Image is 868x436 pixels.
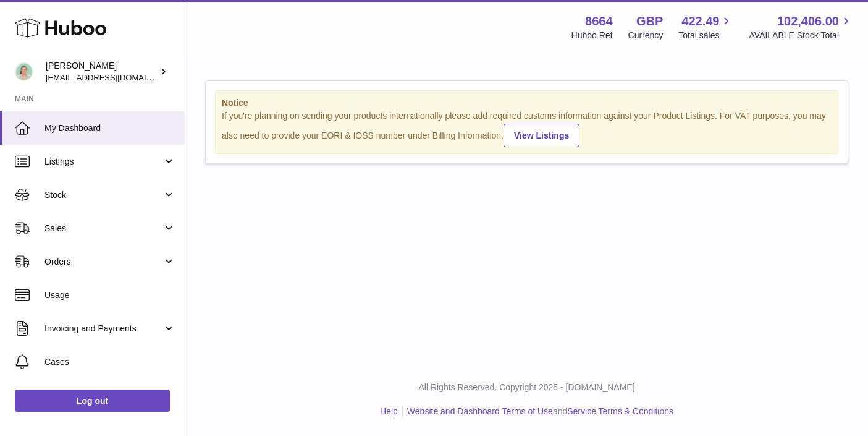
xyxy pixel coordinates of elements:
[777,13,839,30] span: 102,406.00
[585,13,613,30] strong: 8664
[222,97,832,109] strong: Notice
[504,124,579,147] a: View Listings
[628,30,664,41] div: Currency
[380,406,398,416] a: Help
[749,13,853,41] a: 102,406.00 AVAILABLE Stock Total
[681,13,719,30] span: 422.49
[15,390,170,412] a: Log out
[567,406,673,416] a: Service Terms & Conditions
[44,256,162,268] span: Orders
[46,60,157,83] div: [PERSON_NAME]
[749,30,853,41] span: AVAILABLE Stock Total
[44,323,162,335] span: Invoicing and Payments
[44,289,175,301] span: Usage
[678,30,733,41] span: Total sales
[46,72,182,82] span: [EMAIL_ADDRESS][DOMAIN_NAME]
[222,110,832,147] div: If you're planning on sending your products internationally please add required customs informati...
[44,356,175,368] span: Cases
[571,30,613,41] div: Huboo Ref
[44,189,162,201] span: Stock
[407,406,553,416] a: Website and Dashboard Terms of Use
[678,13,733,41] a: 422.49 Total sales
[44,156,162,168] span: Listings
[403,406,673,417] li: and
[195,382,858,393] p: All Rights Reserved. Copyright 2025 - [DOMAIN_NAME]
[636,13,663,30] strong: GBP
[15,62,33,81] img: hello@thefacialcuppingexpert.com
[44,223,162,234] span: Sales
[44,122,175,134] span: My Dashboard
